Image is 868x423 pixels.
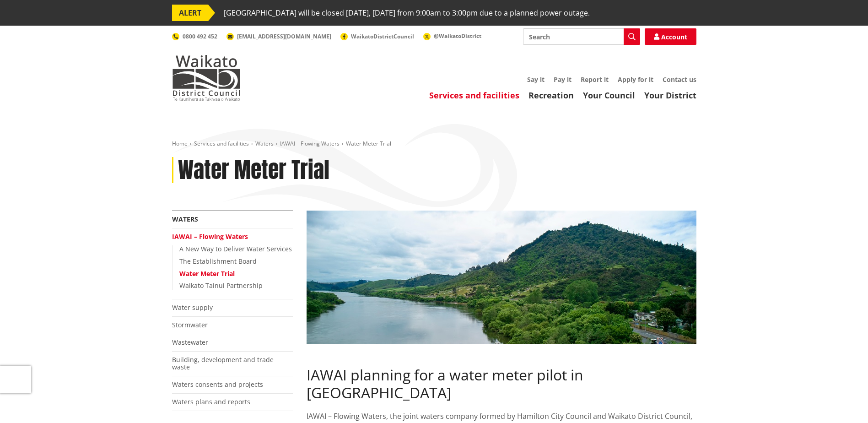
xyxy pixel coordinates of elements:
span: ALERT [172,5,208,21]
a: Apply for it [618,75,653,84]
span: Water Meter Trial [346,140,391,147]
span: 0800 492 452 [183,33,217,40]
a: Account [645,28,696,45]
a: Say it [527,75,545,84]
a: Water supply [172,303,213,312]
a: IAWAI – Flowing Waters [172,232,248,241]
span: [EMAIL_ADDRESS][DOMAIN_NAME] [237,33,331,40]
a: WaikatoDistrictCouncil [340,33,414,40]
a: Recreation [528,90,574,101]
a: Services and facilities [194,140,249,147]
a: A New Way to Deliver Water Services [179,244,292,253]
span: [GEOGRAPHIC_DATA] will be closed [DATE], [DATE] from 9:00am to 3:00pm due to a planned power outage. [224,5,590,21]
a: [EMAIL_ADDRESS][DOMAIN_NAME] [226,33,331,40]
a: Home [172,140,188,147]
a: The Establishment Board [179,257,257,266]
a: IAWAI – Flowing Waters [280,140,340,147]
nav: breadcrumb [172,140,696,148]
a: Waikato Tainui Partnership [179,281,263,290]
h1: Water Meter Trial [178,157,329,184]
a: Waters [172,215,198,223]
a: Waters consents and projects [172,380,263,389]
a: Your District [644,90,696,101]
a: Water Meter Trial [179,269,235,278]
img: Taupiri Ranges 0001 [307,211,696,344]
a: Building, development and trade waste [172,355,274,372]
a: Waters [255,140,274,147]
a: 0800 492 452 [172,33,217,40]
a: Services and facilities [429,90,519,101]
h2: IAWAI planning for a water meter pilot in [GEOGRAPHIC_DATA] [307,366,696,401]
img: Waikato District Council - Te Kaunihera aa Takiwaa o Waikato [172,55,241,101]
a: @WaikatoDistrict [423,32,481,40]
input: Search input [523,28,640,45]
a: Wastewater [172,338,208,347]
a: Your Council [583,90,635,101]
span: WaikatoDistrictCouncil [351,33,414,40]
a: Pay it [554,75,571,84]
a: Waters plans and reports [172,397,250,406]
span: @WaikatoDistrict [434,32,481,40]
a: Stormwater [172,320,208,329]
a: Report it [581,75,609,84]
a: Contact us [663,75,696,84]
